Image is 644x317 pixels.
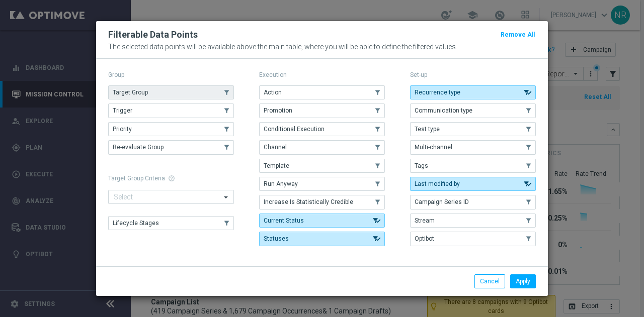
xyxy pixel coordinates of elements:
[168,175,175,182] span: help_outline
[415,180,460,187] span: Last modified by
[264,162,289,169] span: Template
[410,122,536,136] button: Test type
[259,195,385,209] button: Increase Is Statistically Credible
[415,235,434,242] span: Optibot
[113,220,159,227] span: Lifecycle Stages
[415,198,469,205] span: Campaign Series ID
[264,235,289,242] span: Statuses
[108,140,234,154] button: Re-evaluate Group
[108,29,198,41] h2: Filterable Data Points
[108,216,234,230] button: Lifecycle Stages
[264,198,353,205] span: Increase Is Statistically Credible
[410,177,536,191] button: Last modified by
[259,177,385,191] button: Run Anyway
[108,85,234,99] button: Target Group
[264,107,292,114] span: Promotion
[474,274,505,288] button: Cancel
[113,144,164,151] span: Re-evaluate Group
[108,175,234,182] h1: Target Group Criteria
[264,126,325,133] span: Conditional Execution
[108,71,234,79] p: Group
[108,103,234,118] button: Trigger
[415,162,428,169] span: Tags
[264,144,287,151] span: Channel
[259,214,385,228] button: Current Status
[113,126,132,133] span: Priority
[410,71,536,79] p: Set-up
[259,232,385,246] button: Statuses
[410,214,536,228] button: Stream
[415,144,452,151] span: Multi-channel
[259,85,385,99] button: Action
[264,217,304,224] span: Current Status
[108,43,536,51] p: The selected data points will be available above the main table, where you will be able to define...
[264,89,282,96] span: Action
[415,217,435,224] span: Stream
[410,159,536,173] button: Tags
[259,159,385,173] button: Template
[259,103,385,118] button: Promotion
[410,195,536,209] button: Campaign Series ID
[500,29,536,40] button: Remove All
[410,140,536,154] button: Multi-channel
[259,122,385,136] button: Conditional Execution
[415,126,440,133] span: Test type
[264,180,298,187] span: Run Anyway
[113,89,148,96] span: Target Group
[259,140,385,154] button: Channel
[410,232,536,246] button: Optibot
[113,107,132,114] span: Trigger
[510,274,536,288] button: Apply
[415,107,472,114] span: Communication type
[108,122,234,136] button: Priority
[410,103,536,118] button: Communication type
[259,71,385,79] p: Execution
[410,85,536,99] button: Recurrence type
[415,89,460,96] span: Recurrence type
